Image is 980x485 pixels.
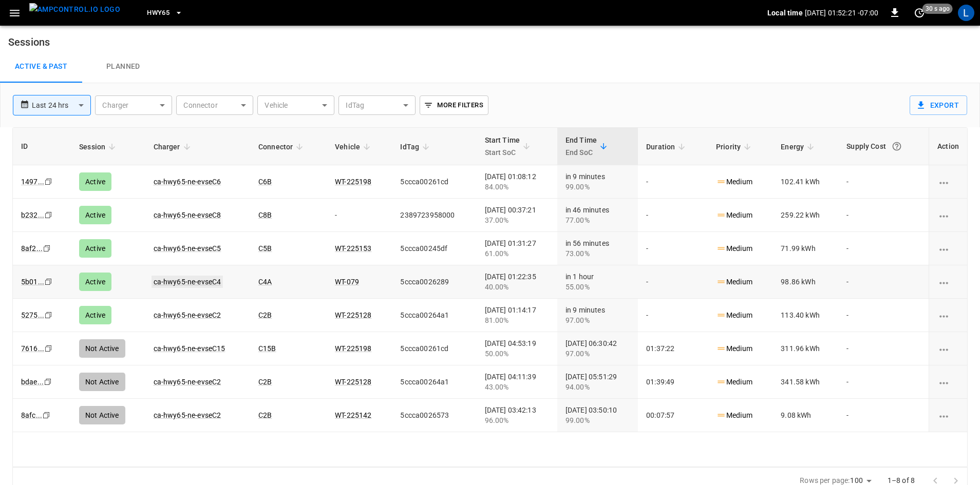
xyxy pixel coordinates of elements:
button: More Filters [420,95,488,115]
table: sessions table [13,128,967,432]
div: Active [79,273,111,291]
span: Priority [716,141,754,153]
a: WT-225198 [335,344,371,353]
p: Medium [716,377,752,387]
td: 01:37:22 [638,332,708,365]
p: Medium [716,277,752,287]
td: - [838,165,929,199]
td: 102.41 kWh [772,165,838,199]
div: Not Active [79,339,125,358]
p: Medium [716,177,752,187]
div: [DATE] 01:08:12 [485,171,549,192]
a: b232... [21,211,44,219]
td: 5ccca00264a1 [392,299,476,332]
td: 71.99 kWh [772,232,838,265]
td: - [838,399,929,432]
a: 7616... [21,344,44,353]
p: Medium [716,343,752,354]
div: Last 24 hrs [32,95,91,115]
a: WT-225198 [335,178,371,186]
div: profile-icon [958,5,974,21]
div: [DATE] 01:31:27 [485,238,549,259]
td: 5ccca0026289 [392,265,476,299]
div: [DATE] 04:53:19 [485,338,549,359]
div: copy [42,410,52,421]
a: ca-hwy65-ne-evseC4 [152,276,223,288]
a: C5B [258,244,272,253]
div: [DATE] 01:14:17 [485,305,549,325]
a: WT-225128 [335,378,371,386]
div: [DATE] 01:22:35 [485,271,549,292]
div: 81.00% [485,315,549,325]
td: - [838,332,929,365]
td: - [638,299,708,332]
td: 5ccca00261cd [392,165,476,199]
div: [DATE] 06:30:42 [566,338,630,359]
td: 113.40 kWh [772,299,838,332]
a: WT-225153 [335,244,371,253]
div: copy [42,243,52,254]
div: [DATE] 04:11:39 [485,372,549,392]
button: set refresh interval [911,5,928,21]
div: [DATE] 03:50:10 [566,405,630,425]
td: 00:07:57 [638,399,708,432]
div: charging session options [937,410,959,420]
a: 5275... [21,311,44,319]
div: 50.00% [485,348,549,359]
div: 37.00% [485,215,549,225]
div: 61.00% [485,248,549,259]
div: [DATE] 05:51:29 [566,372,630,392]
div: charging session options [937,243,959,254]
div: Active [79,206,111,224]
span: IdTag [400,141,432,153]
button: Export [910,95,967,115]
div: charging session options [937,310,959,320]
div: in 46 minutes [566,205,630,225]
span: HWY65 [147,7,169,19]
a: WT-079 [335,278,359,286]
div: 84.00% [485,182,549,192]
div: in 56 minutes [566,238,630,259]
td: - [638,165,708,199]
td: - [638,199,708,232]
a: C2B [258,311,272,319]
a: C15B [258,344,276,353]
th: Action [929,128,967,165]
a: 8afc... [21,411,42,419]
div: charging session options [937,177,959,187]
td: - [838,232,929,265]
td: - [838,265,929,299]
td: 311.96 kWh [772,332,838,365]
button: HWY65 [143,3,187,23]
a: ca-hwy65-ne-evseC2 [154,311,221,319]
div: copy [43,376,53,387]
td: 2389723958000 [392,199,476,232]
td: 341.58 kWh [772,365,838,399]
p: Medium [716,410,752,421]
td: - [327,199,392,232]
div: Start Time [485,134,520,159]
span: Connector [258,141,306,153]
div: charging session options [937,377,959,387]
a: bdae... [21,378,44,386]
td: 5ccca00261cd [392,332,476,365]
div: 99.00% [566,182,630,192]
span: End TimeEnd SoC [566,134,610,159]
span: Duration [646,141,688,153]
td: 5ccca00245df [392,232,476,265]
a: Planned [82,50,164,83]
div: 97.00% [566,315,630,325]
span: Start TimeStart SoC [485,134,534,159]
div: 73.00% [566,248,630,259]
a: ca-hwy65-ne-evseC2 [154,411,221,419]
div: copy [44,209,54,221]
a: C6B [258,178,272,186]
a: C4A [258,278,272,286]
div: [DATE] 03:42:13 [485,405,549,425]
a: C2B [258,378,272,386]
a: WT-225142 [335,411,371,419]
div: sessions table [12,127,968,467]
div: 96.00% [485,415,549,425]
div: copy [44,276,54,287]
a: C8B [258,211,272,219]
